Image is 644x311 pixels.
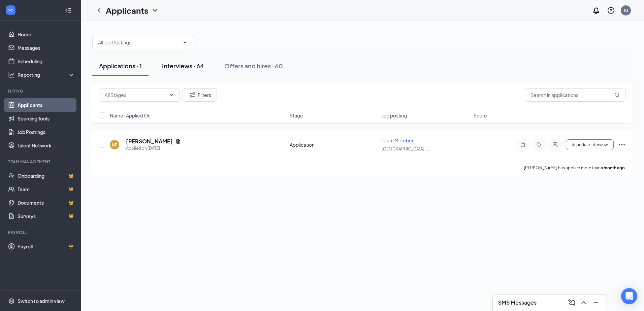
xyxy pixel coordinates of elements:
[126,145,181,152] div: Applied on [DATE]
[580,299,588,307] svg: ChevronUp
[18,112,75,125] a: Sourcing Tools
[524,165,626,171] p: [PERSON_NAME] has applied more than .
[382,137,414,143] span: Team Member
[624,7,628,13] div: KI
[8,159,74,165] div: Team Management
[95,6,103,14] svg: ChevronLeft
[8,71,15,78] svg: Analysis
[601,165,625,170] b: a month ago
[382,146,429,151] span: [GEOGRAPHIC_DATA], ...
[106,5,148,16] h1: Applicants
[8,88,74,94] div: Hiring
[175,139,181,144] svg: Document
[126,138,173,145] h5: [PERSON_NAME]
[474,112,487,119] span: Score
[112,142,117,148] div: NF
[592,6,600,14] svg: Notifications
[519,142,527,147] svg: Note
[18,28,75,41] a: Home
[188,91,196,99] svg: Filter
[18,98,75,112] a: Applicants
[290,141,378,148] div: Application
[18,182,75,196] a: TeamCrown
[18,196,75,209] a: DocumentsCrown
[566,297,577,308] button: ComposeMessage
[18,240,75,253] a: PayrollCrown
[535,142,543,147] svg: Tag
[568,299,576,307] svg: ComposeMessage
[566,139,614,150] button: Schedule Interview
[7,7,14,13] svg: WorkstreamLogo
[169,92,174,98] svg: ChevronDown
[551,142,559,147] svg: ActiveChat
[105,91,166,99] input: All Stages
[614,92,620,98] svg: MagnifyingGlass
[224,62,283,70] div: Offers and hires · 60
[182,40,188,45] svg: ChevronDown
[151,6,159,14] svg: ChevronDown
[98,39,180,46] input: All Job Postings
[590,297,601,308] button: Minimize
[18,139,75,152] a: Talent Network
[618,141,626,149] svg: Ellipses
[18,55,75,68] a: Scheduling
[18,209,75,223] a: SurveysCrown
[8,298,15,304] svg: Settings
[382,112,407,119] span: Job posting
[498,299,537,306] h3: SMS Messages
[162,62,204,70] div: Interviews · 64
[525,88,626,102] input: Search in applications
[18,169,75,182] a: OnboardingCrown
[621,288,637,304] div: Open Intercom Messenger
[290,112,303,119] span: Stage
[110,112,151,119] span: Name · Applied On
[65,7,72,14] svg: Collapse
[183,88,217,102] button: Filter Filters
[578,297,589,308] button: ChevronUp
[18,298,65,304] div: Switch to admin view
[99,62,142,70] div: Applications · 1
[18,125,75,139] a: Job Postings
[607,6,615,14] svg: QuestionInfo
[18,71,75,78] div: Reporting
[18,41,75,55] a: Messages
[8,230,74,235] div: Payroll
[592,299,600,307] svg: Minimize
